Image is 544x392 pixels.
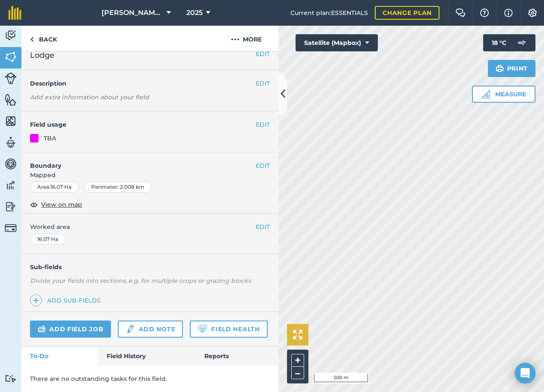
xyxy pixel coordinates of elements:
img: svg+xml;base64,PHN2ZyB4bWxucz0iaHR0cDovL3d3dy53My5vcmcvMjAwMC9zdmciIHdpZHRoPSI1NiIgaGVpZ2h0PSI2MC... [5,50,17,63]
img: fieldmargin Logo [9,6,21,20]
button: Measure [472,86,535,103]
button: 18 °C [483,34,535,51]
img: Ruler icon [481,90,490,98]
img: svg+xml;base64,PD94bWwgdmVyc2lvbj0iMS4wIiBlbmNvZGluZz0idXRmLTgiPz4KPCEtLSBHZW5lcmF0b3I6IEFkb2JlIE... [126,324,135,334]
img: svg+xml;base64,PHN2ZyB4bWxucz0iaHR0cDovL3d3dy53My5vcmcvMjAwMC9zdmciIHdpZHRoPSI5IiBoZWlnaHQ9IjI0Ii... [30,34,34,45]
span: 2025 [186,8,203,18]
button: EDIT [256,161,270,170]
p: There are no outstanding tasks for this field. [30,374,270,383]
button: Print [488,60,536,77]
a: To-Do [21,347,98,365]
button: EDIT [256,222,270,232]
img: svg+xml;base64,PD94bWwgdmVyc2lvbj0iMS4wIiBlbmNvZGluZz0idXRmLTgiPz4KPCEtLSBHZW5lcmF0b3I6IEFkb2JlIE... [5,179,17,192]
a: Field History [98,347,195,365]
img: svg+xml;base64,PD94bWwgdmVyc2lvbj0iMS4wIiBlbmNvZGluZz0idXRmLTgiPz4KPCEtLSBHZW5lcmF0b3I6IEFkb2JlIE... [5,29,17,42]
img: svg+xml;base64,PD94bWwgdmVyc2lvbj0iMS4wIiBlbmNvZGluZz0idXRmLTgiPz4KPCEtLSBHZW5lcmF0b3I6IEFkb2JlIE... [5,200,17,213]
img: svg+xml;base64,PHN2ZyB4bWxucz0iaHR0cDovL3d3dy53My5vcmcvMjAwMC9zdmciIHdpZHRoPSIxOSIgaGVpZ2h0PSIyNC... [496,63,504,74]
img: svg+xml;base64,PHN2ZyB4bWxucz0iaHR0cDovL3d3dy53My5vcmcvMjAwMC9zdmciIHdpZHRoPSIyMCIgaGVpZ2h0PSIyNC... [231,34,239,45]
img: svg+xml;base64,PD94bWwgdmVyc2lvbj0iMS4wIiBlbmNvZGluZz0idXRmLTgiPz4KPCEtLSBHZW5lcmF0b3I6IEFkb2JlIE... [513,34,530,51]
img: svg+xml;base64,PHN2ZyB4bWxucz0iaHR0cDovL3d3dy53My5vcmcvMjAwMC9zdmciIHdpZHRoPSI1NiIgaGVpZ2h0PSI2MC... [5,93,17,106]
a: Add sub-fields [30,294,104,306]
span: 18 ° C [492,34,506,51]
a: Reports [196,347,278,365]
span: Mapped [21,170,278,180]
img: Four arrows, one pointing top left, one top right, one bottom right and the last bottom left [293,330,302,339]
img: svg+xml;base64,PHN2ZyB4bWxucz0iaHR0cDovL3d3dy53My5vcmcvMjAwMC9zdmciIHdpZHRoPSIxNCIgaGVpZ2h0PSIyNC... [33,295,39,306]
h4: Description [30,79,270,88]
img: svg+xml;base64,PD94bWwgdmVyc2lvbj0iMS4wIiBlbmNvZGluZz0idXRmLTgiPz4KPCEtLSBHZW5lcmF0b3I6IEFkb2JlIE... [5,136,17,149]
img: svg+xml;base64,PD94bWwgdmVyc2lvbj0iMS4wIiBlbmNvZGluZz0idXRmLTgiPz4KPCEtLSBHZW5lcmF0b3I6IEFkb2JlIE... [5,157,17,170]
em: Divide your fields into sections, e.g. for multiple crops or grazing blocks [30,277,251,285]
div: Open Intercom Messenger [515,363,535,383]
button: – [291,367,304,379]
h4: Sub-fields [21,262,278,272]
img: Two speech bubbles overlapping with the left bubble in the forefront [455,9,466,17]
img: svg+xml;base64,PHN2ZyB4bWxucz0iaHR0cDovL3d3dy53My5vcmcvMjAwMC9zdmciIHdpZHRoPSI1NiIgaGVpZ2h0PSI2MC... [5,115,17,128]
span: Worked area [30,222,270,232]
span: Current plan : ESSENTIALS [290,8,368,18]
button: EDIT [256,49,270,59]
img: svg+xml;base64,PD94bWwgdmVyc2lvbj0iMS4wIiBlbmNvZGluZz0idXRmLTgiPz4KPCEtLSBHZW5lcmF0b3I6IEFkb2JlIE... [5,374,17,383]
div: TBA [44,134,56,143]
button: EDIT [256,79,270,88]
button: View on map [30,199,82,210]
span: Lodge [30,49,54,61]
div: Perimeter : 2.008 km [84,181,152,193]
h4: Boundary [21,152,256,170]
a: Field Health [190,321,267,338]
button: More [214,26,278,51]
button: EDIT [256,120,270,129]
img: svg+xml;base64,PD94bWwgdmVyc2lvbj0iMS4wIiBlbmNvZGluZz0idXRmLTgiPz4KPCEtLSBHZW5lcmF0b3I6IEFkb2JlIE... [38,324,46,334]
img: A question mark icon [479,9,490,17]
img: svg+xml;base64,PD94bWwgdmVyc2lvbj0iMS4wIiBlbmNvZGluZz0idXRmLTgiPz4KPCEtLSBHZW5lcmF0b3I6IEFkb2JlIE... [5,222,17,234]
img: svg+xml;base64,PHN2ZyB4bWxucz0iaHR0cDovL3d3dy53My5vcmcvMjAwMC9zdmciIHdpZHRoPSIxNyIgaGVpZ2h0PSIxNy... [504,8,513,18]
div: Area : 16.07 Ha [30,181,79,193]
div: 16.07 Ha [30,234,66,245]
button: Satellite (Mapbox) [296,34,378,51]
h4: Field usage [30,120,256,129]
a: Add field job [30,321,111,338]
em: Add extra information about your field [30,93,149,101]
span: [PERSON_NAME] Farm Life [102,8,163,18]
span: View on map [41,200,82,209]
a: Back [21,26,66,51]
img: svg+xml;base64,PHN2ZyB4bWxucz0iaHR0cDovL3d3dy53My5vcmcvMjAwMC9zdmciIHdpZHRoPSIxOCIgaGVpZ2h0PSIyNC... [30,199,38,210]
img: A cog icon [527,9,538,17]
a: Add note [118,321,183,338]
img: svg+xml;base64,PD94bWwgdmVyc2lvbj0iMS4wIiBlbmNvZGluZz0idXRmLTgiPz4KPCEtLSBHZW5lcmF0b3I6IEFkb2JlIE... [5,72,17,84]
a: Change plan [375,6,439,20]
button: + [291,354,304,367]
